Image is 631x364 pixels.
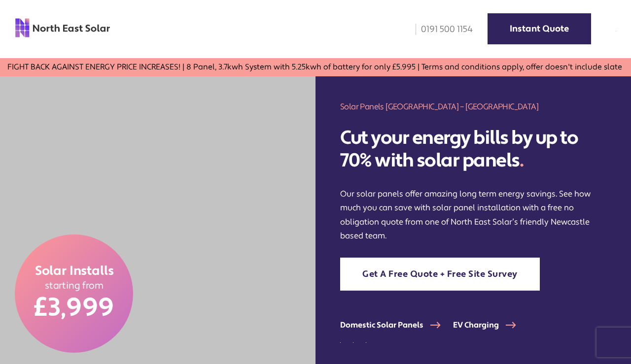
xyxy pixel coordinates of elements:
[44,279,104,292] span: starting from
[453,320,528,330] a: EV Charging
[340,101,606,112] h1: Solar Panels [GEOGRAPHIC_DATA] – [GEOGRAPHIC_DATA]
[340,320,453,330] a: Domestic Solar Panels
[340,258,540,291] a: Get A Free Quote + Free Site Survey
[340,187,606,242] p: Our solar panels offer amazing long term energy savings. See how much you can save with solar pan...
[300,352,301,353] img: which logo
[340,127,606,172] h2: Cut your energy bills by up to 70% with solar panels
[616,31,616,32] img: menu icon
[409,24,473,35] a: 0191 500 1154
[520,149,524,173] span: .
[15,234,133,353] a: Solar Installs starting from £3,999
[34,292,114,324] span: £3,999
[416,24,416,35] img: phone icon
[35,263,113,279] span: Solar Installs
[15,18,110,38] img: north east solar logo
[488,13,591,44] a: Instant Quote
